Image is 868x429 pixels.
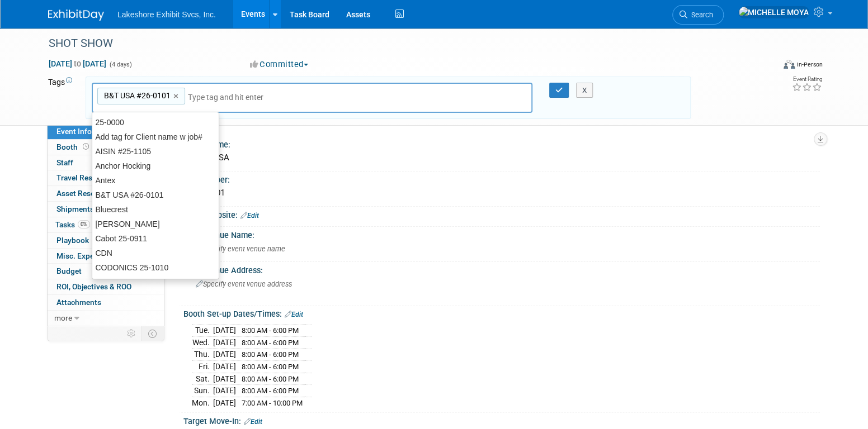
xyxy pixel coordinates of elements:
[213,360,236,373] td: [DATE]
[242,339,299,347] span: 8:00 AM - 6:00 PM
[48,264,164,279] a: Budget
[242,375,299,383] span: 8:00 AM - 6:00 PM
[56,173,125,182] span: Travel Reservations
[102,90,171,101] span: B&T USA #26-0101
[56,158,73,167] span: Staff
[707,58,823,75] div: Event Format
[192,336,213,349] td: Wed.
[796,60,823,69] div: In-Person
[48,140,164,155] a: Booth
[576,83,593,98] button: X
[242,350,299,359] span: 8:00 AM - 6:00 PM
[48,295,164,310] a: Attachments
[48,217,164,232] a: Tasks0%
[108,61,132,68] span: (4 days)
[92,231,219,246] div: Cabot 25-0911
[242,363,299,371] span: 8:00 AM - 6:00 PM
[56,127,119,136] span: Event Information
[183,306,820,320] div: Booth Set-up Dates/Times:
[92,275,219,289] div: CPII #25-1114
[56,266,82,275] span: Budget
[192,397,213,408] td: Mon.
[56,298,101,307] span: Attachments
[188,92,277,103] input: Type tag and hit enter
[48,9,104,21] img: ExhibitDay
[92,202,219,217] div: Bluecrest
[81,142,91,151] span: Booth not reserved yet
[213,325,236,337] td: [DATE]
[48,202,164,217] a: Shipments
[183,207,820,221] div: Event Website:
[92,217,219,231] div: [PERSON_NAME]
[54,313,72,322] span: more
[173,90,181,103] a: ×
[48,170,164,185] a: Travel Reservations
[48,124,164,139] a: Event Information
[792,77,822,82] div: Event Rating
[213,349,236,361] td: [DATE]
[192,184,812,202] div: 26-0101
[92,159,219,173] div: Anchor Hocking
[92,246,219,260] div: CDN
[213,385,236,397] td: [DATE]
[48,311,164,326] a: more
[738,6,809,18] img: MICHELLE MOYA
[196,245,285,253] span: Specify event venue name
[183,262,820,276] div: Event Venue Address:
[56,142,91,151] span: Booth
[183,227,820,241] div: Event Venue Name:
[192,385,213,397] td: Sun.
[141,326,164,341] td: Toggle Event Tabs
[672,5,724,25] a: Search
[687,11,713,19] span: Search
[92,115,219,130] div: 25-0000
[56,204,94,213] span: Shipments
[55,220,90,229] span: Tasks
[56,251,144,260] span: Misc. Expenses & Credits
[192,373,213,385] td: Sat.
[92,130,219,144] div: Add tag for Client name w job#
[183,136,820,150] div: Client Name:
[213,373,236,385] td: [DATE]
[192,349,213,361] td: Thu.
[192,360,213,373] td: Fri.
[48,77,76,120] td: Tags
[242,399,303,407] span: 7:00 AM - 10:00 PM
[240,212,259,220] a: Edit
[48,155,164,170] a: Staff
[45,34,757,54] div: SHOT SHOW
[56,236,89,245] span: Playbook
[72,59,83,68] span: to
[56,282,131,291] span: ROI, Objectives & ROO
[48,59,107,69] span: [DATE] [DATE]
[242,387,299,395] span: 8:00 AM - 6:00 PM
[784,60,795,69] img: Format-Inperson.png
[78,220,90,228] span: 0%
[117,10,216,19] span: Lakeshore Exhibit Svcs, Inc.
[48,279,164,294] a: ROI, Objectives & ROO
[183,413,820,427] div: Target Move-In:
[285,311,303,318] a: Edit
[183,171,820,185] div: Job Number:
[48,249,164,264] a: Misc. Expenses & Credits
[48,186,164,201] a: Asset Reservations
[213,336,236,349] td: [DATE]
[246,59,313,70] button: Committed
[92,144,219,159] div: AISIN #25-1105
[192,149,812,166] div: B&T USA
[196,280,292,288] span: Specify event venue address
[242,326,299,335] span: 8:00 AM - 6:00 PM
[92,260,219,275] div: CODONICS 25-1010
[192,325,213,337] td: Tue.
[122,326,141,341] td: Personalize Event Tab Strip
[48,233,164,248] a: Playbook
[213,397,236,408] td: [DATE]
[92,173,219,188] div: Antex
[92,188,219,202] div: B&T USA #26-0101
[244,418,262,426] a: Edit
[56,189,123,198] span: Asset Reservations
